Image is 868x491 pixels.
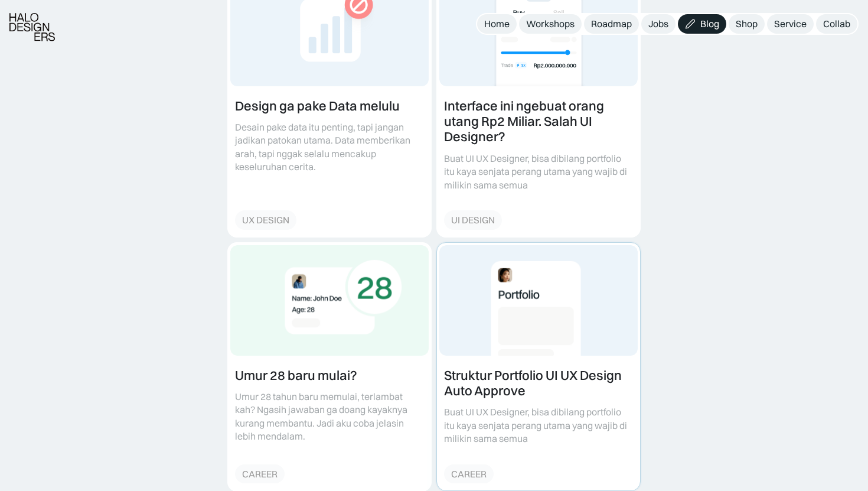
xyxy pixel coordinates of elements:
[700,18,719,30] div: Blog
[584,14,639,34] a: Roadmap
[641,14,676,34] a: Jobs
[729,14,765,34] a: Shop
[816,14,857,34] a: Collab
[484,18,510,30] div: Home
[678,14,726,34] a: Blog
[477,14,517,34] a: Home
[823,18,850,30] div: Collab
[767,14,814,34] a: Service
[648,18,668,30] div: Jobs
[526,18,575,30] div: Workshops
[519,14,582,34] a: Workshops
[736,18,758,30] div: Shop
[591,18,632,30] div: Roadmap
[774,18,807,30] div: Service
